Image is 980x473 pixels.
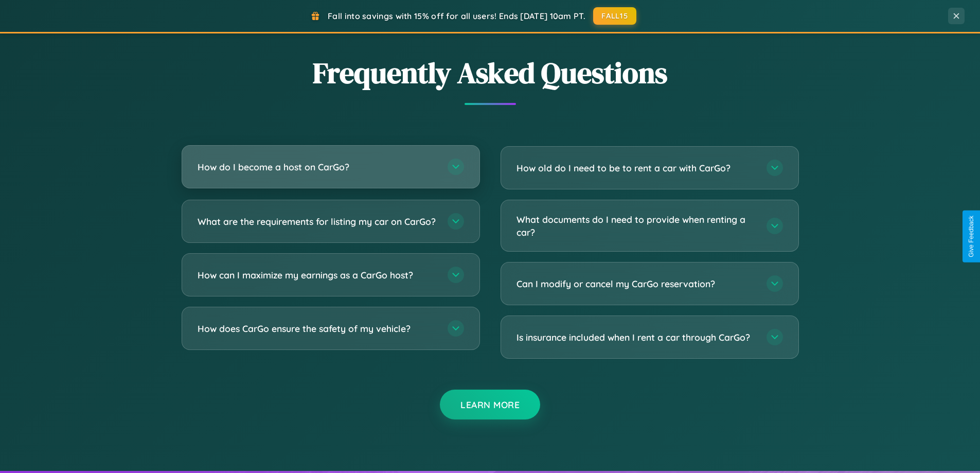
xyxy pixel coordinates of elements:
[440,390,540,419] button: Learn More
[593,7,636,25] button: FALL15
[328,11,585,21] span: Fall into savings with 15% off for all users! Ends [DATE] 10am PT.
[516,213,756,238] h3: What documents do I need to provide when renting a car?
[182,53,799,93] h2: Frequently Asked Questions
[968,216,975,257] div: Give Feedback
[516,162,756,174] h3: How old do I need to be to rent a car with CarGo?
[516,277,756,290] h3: Can I modify or cancel my CarGo reservation?
[516,331,756,344] h3: Is insurance included when I rent a car through CarGo?
[198,161,437,173] h3: How do I become a host on CarGo?
[198,215,437,228] h3: What are the requirements for listing my car on CarGo?
[198,269,437,282] h3: How can I maximize my earnings as a CarGo host?
[198,322,437,335] h3: How does CarGo ensure the safety of my vehicle?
